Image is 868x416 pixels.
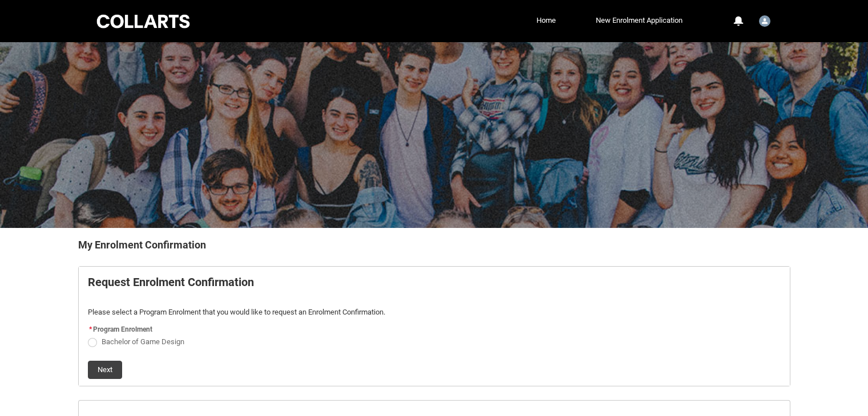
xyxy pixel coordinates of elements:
[78,239,206,251] b: My Enrolment Confirmation
[88,275,254,289] b: Request Enrolment Confirmation
[759,15,770,27] img: Student.ahakaim.20252929
[78,266,790,386] article: REDU_Generate_Enrolment_Confirmation flow
[93,325,152,333] span: Program Enrolment
[534,12,559,29] a: Home
[88,307,781,318] p: Please select a Program Enrolment that you would like to request an Enrolment Confirmation.
[756,11,773,29] button: User Profile Student.ahakaim.20252929
[593,12,685,29] a: New Enrolment Application
[88,361,122,379] button: Next
[89,325,92,333] abbr: required
[102,337,184,346] span: Bachelor of Game Design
